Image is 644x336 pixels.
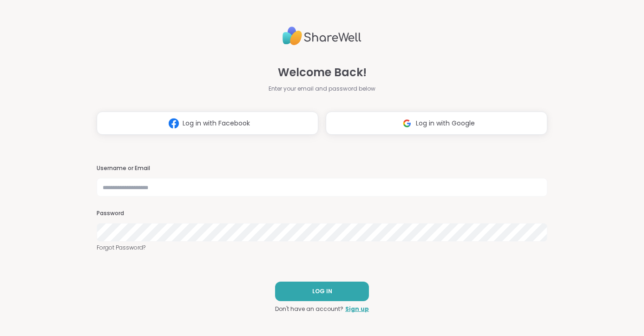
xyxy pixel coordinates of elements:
[275,305,343,313] span: Don't have an account?
[278,64,367,81] span: Welcome Back!
[97,210,547,217] h3: Password
[345,305,369,313] a: Sign up
[416,119,475,128] span: Log in with Google
[97,165,547,172] h3: Username or Email
[312,287,332,296] span: LOG IN
[165,115,183,132] img: ShareWell Logomark
[183,119,250,128] span: Log in with Facebook
[269,85,375,93] span: Enter your email and password below
[275,282,369,301] button: LOG IN
[97,112,318,135] button: Log in with Facebook
[283,23,361,49] img: ShareWell Logo
[97,244,547,252] a: Forgot Password?
[398,115,416,132] img: ShareWell Logomark
[326,112,547,135] button: Log in with Google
